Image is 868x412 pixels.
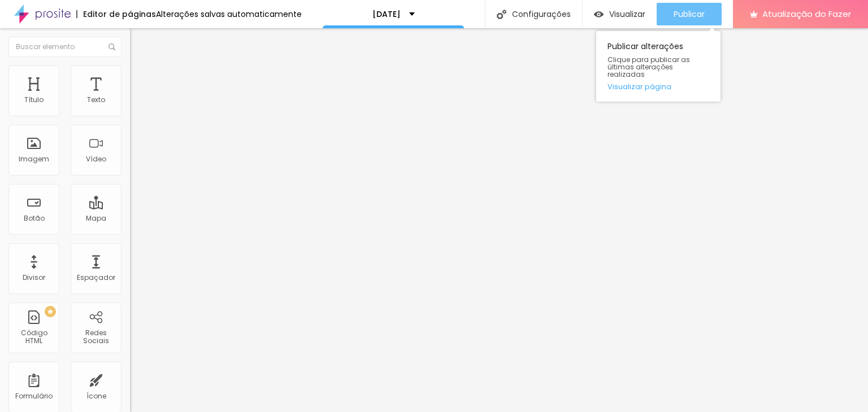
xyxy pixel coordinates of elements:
[156,8,302,20] font: Alterações salvas automaticamente
[23,273,45,282] font: Divisor
[86,391,106,401] font: Ícone
[24,95,44,104] font: Título
[607,55,690,79] font: Clique para publicar as últimas alterações realizadas
[86,213,106,223] font: Mapa
[108,43,115,50] img: Ícone
[19,154,49,164] font: Imagem
[87,95,105,104] font: Texto
[24,213,45,223] font: Botão
[83,8,156,20] font: Editor de páginas
[86,154,106,164] font: Vídeo
[607,83,709,90] a: Visualizar página
[583,3,657,25] button: Visualizar
[762,8,851,20] font: Atualização do Fazer
[83,328,109,345] font: Redes Sociais
[21,328,47,345] font: Código HTML
[609,8,645,20] font: Visualizar
[130,28,868,412] iframe: Editor
[8,37,121,57] input: Buscar elemento
[607,41,683,52] font: Publicar alterações
[512,8,571,20] font: Configurações
[594,10,604,19] img: view-1.svg
[497,10,506,19] img: Ícone
[607,81,671,92] font: Visualizar página
[674,8,705,20] font: Publicar
[657,3,722,25] button: Publicar
[15,391,53,401] font: Formulário
[372,8,401,20] font: [DATE]
[77,273,115,282] font: Espaçador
